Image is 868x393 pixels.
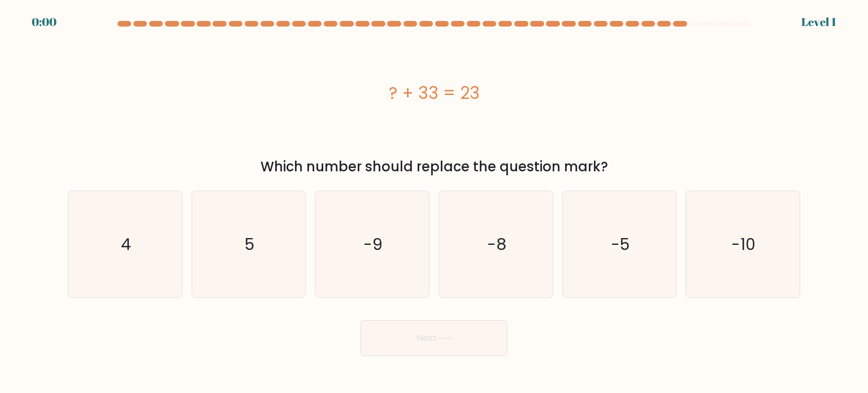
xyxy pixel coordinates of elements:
button: Next [361,320,507,356]
div: Which number should replace the question mark? [75,157,793,177]
div: 0:00 [32,14,57,31]
text: 5 [245,232,254,255]
text: -9 [364,232,383,255]
div: Level 1 [801,14,836,31]
text: 4 [121,232,131,255]
text: -10 [732,232,756,255]
text: -8 [487,232,506,255]
div: ? + 33 = 23 [68,80,800,106]
text: -5 [611,232,630,255]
